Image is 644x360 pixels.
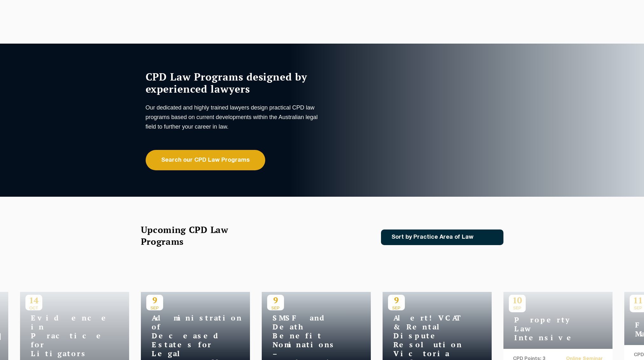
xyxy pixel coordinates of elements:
[146,103,321,131] p: Our dedicated and highly trained lawyers design practical CPD law programs based on current devel...
[141,224,244,247] h2: Upcoming CPD Law Programs
[388,295,405,306] p: 9
[381,229,503,245] a: Sort by Practice Area of Law
[267,306,284,310] span: SEP
[484,235,491,240] img: Icon
[388,306,405,310] span: SEP
[146,71,321,95] h1: CPD Law Programs designed by experienced lawyers
[146,150,265,170] a: Search our CPD Law Programs
[146,306,163,310] span: SEP
[267,295,284,306] p: 9
[146,295,163,306] p: 9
